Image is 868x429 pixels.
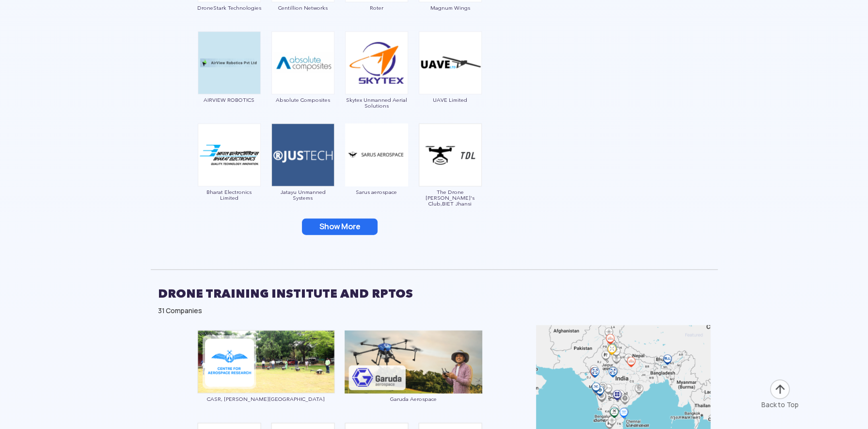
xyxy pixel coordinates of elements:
img: ic_arrow-up.png [769,379,790,400]
img: ic_annauniversity_block.png [197,330,335,394]
span: Bharat Electronics Limited [197,189,261,201]
img: ic_bharatelectronics.png [198,124,261,187]
img: ic_absolutecomposites.png [271,32,334,95]
img: img_sarus.png [345,124,408,187]
img: ic_thedronelearners.png [419,124,482,187]
span: Roter [345,5,409,11]
a: Skytex Unmanned Aerial Solutions [345,58,409,109]
div: Back to Top [761,400,799,410]
a: Garuda Aerospace [345,357,482,402]
a: The Drone [PERSON_NAME]'s Club,BIET Jhansi [418,150,482,207]
img: ic_uave.png [419,32,482,95]
a: Sarus aerospace [345,150,409,195]
a: Jatayu Unmanned Systems [271,150,335,201]
img: ic_garudarpto_eco.png [345,331,482,394]
span: UAVE Limited [418,97,482,103]
a: Bharat Electronics Limited [197,150,261,201]
img: img_airview.png [198,32,261,95]
span: AIRVIEW ROBOTICS [197,97,261,103]
button: Show More [302,219,378,235]
span: CASR, [PERSON_NAME][GEOGRAPHIC_DATA] [197,396,335,402]
span: Skytex Unmanned Aerial Solutions [345,97,409,109]
span: Garuda Aerospace [345,396,482,402]
span: Sarus aerospace [345,189,409,195]
img: ic_jatayu.png [271,124,334,187]
span: Magnum Wings [418,5,482,11]
a: Absolute Composites [271,58,335,103]
a: UAVE Limited [418,58,482,103]
h2: DRONE TRAINING INSTITUTE AND RPTOS [158,282,710,306]
span: Absolute Composites [271,97,335,103]
span: DroneStark Technologies [197,5,261,11]
span: Jatayu Unmanned Systems [271,189,335,201]
a: AIRVIEW ROBOTICS [197,58,261,103]
a: CASR, [PERSON_NAME][GEOGRAPHIC_DATA] [197,357,335,402]
img: ic_skytex.png [345,32,408,95]
span: Centillion Networks [271,5,335,11]
span: The Drone [PERSON_NAME]'s Club,BIET Jhansi [418,189,482,207]
div: 31 Companies [158,306,710,316]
